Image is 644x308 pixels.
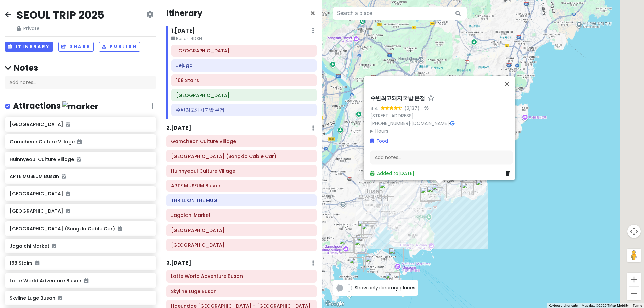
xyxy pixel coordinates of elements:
[171,197,312,203] h6: THRILL ON THE MUG!
[370,150,513,165] div: Add notes...
[310,9,315,17] button: Close
[62,101,98,112] img: marker
[627,273,641,286] button: Zoom in
[17,25,104,32] span: Private
[77,157,81,162] i: Added to itinerary
[432,184,447,198] div: 수변최고돼지국밥 본점
[171,153,312,159] h6: Songdo Bay Station (Songdo Cable Car)
[333,7,467,20] input: Search a place
[77,139,82,144] i: Added to itinerary
[10,278,151,284] h6: Lotte World Adventure Busan
[10,260,151,266] h6: 168 Stairs
[499,76,515,92] button: Close
[429,173,443,188] div: SPA LAND Centum City
[420,105,428,112] div: ·
[58,42,93,52] button: Share
[627,225,641,238] button: Map camera controls
[58,296,62,300] i: Added to itinerary
[10,208,151,214] h6: [GEOGRAPHIC_DATA]
[370,137,388,145] a: Food
[10,191,151,197] h6: [GEOGRAPHIC_DATA]
[365,256,380,270] div: Huinnyeoul Culture Village
[356,235,370,249] div: Busan Tower
[549,303,578,308] button: Keyboard shortcuts
[118,226,122,231] i: Added to itinerary
[10,226,151,232] h6: [GEOGRAPHIC_DATA] (Songdo Cable Car)
[66,191,70,196] i: Added to itinerary
[339,238,354,253] div: Gamcheon Culture Village
[176,107,312,113] h6: 수변최고돼지국밥 본점
[582,304,629,307] span: Map data ©2025 TMap Mobility
[379,182,394,197] div: Nogadeulda Nog Cafe 녹아들다 녹카페
[404,105,420,112] div: (2,137)
[13,101,98,112] h4: Attractions
[370,105,381,112] div: 4.4
[171,35,317,42] small: Busan 4D3N
[5,63,156,73] h4: Notes
[84,278,88,283] i: Added to itinerary
[355,284,415,291] span: Show only itinerary places
[370,120,410,127] a: [PHONE_NUMBER]
[176,77,312,83] h6: 168 Stairs
[52,244,56,248] i: Added to itinerary
[10,156,151,162] h6: Huinnyeoul Culture Village
[171,183,312,189] h6: ARTE MUSEUM Busan
[166,8,202,18] h4: Itinerary
[363,221,378,236] div: Busan station
[35,261,39,265] i: Added to itinerary
[17,8,104,22] h2: SEOUL TRIP 2025
[176,62,312,68] h6: Jejuga
[370,112,414,119] a: [STREET_ADDRESS]
[385,272,400,287] div: THRILL ON THE MUG!
[627,287,641,300] button: Zoom out
[324,299,346,308] img: Google
[324,299,346,308] a: Open this area in Google Maps (opens a new window)
[627,249,641,262] button: Drag Pegman onto the map to open Street View
[310,8,315,19] span: Close itinerary
[62,174,66,179] i: Added to itinerary
[171,138,312,144] h6: Gamcheon Culture Village
[411,120,449,127] a: [DOMAIN_NAME]
[176,92,312,98] h6: Gwangalli Beach
[171,242,312,248] h6: Busan Tower
[370,95,513,135] div: · ·
[349,257,364,272] div: Songdo Bay Station (Songdo Cable Car)
[450,121,454,126] i: Google Maps
[171,212,312,218] h6: Jagalchi Market
[10,121,151,127] h6: [GEOGRAPHIC_DATA]
[5,76,156,90] div: Add notes...
[354,239,369,254] div: Jagalchi Market
[633,304,642,307] a: Terms
[176,48,312,54] h6: Busan station
[10,173,151,179] h6: ARTE MUSEUM Busan
[428,95,434,102] a: Star place
[459,181,474,195] div: BUSAN X the SKY
[5,42,53,52] button: Itinerary
[99,42,140,52] button: Publish
[427,186,441,201] div: Millac The Market
[10,295,151,301] h6: Skyline Luge Busan
[506,170,513,177] a: Delete place
[420,187,435,202] div: Gwangalli Beach
[10,243,151,249] h6: Jagalchi Market
[171,27,195,35] h6: 1 . [DATE]
[166,125,191,132] h6: 2 . [DATE]
[10,139,151,145] h6: Gamcheon Culture Village
[171,273,312,279] h6: Lotte World Adventure Busan
[166,260,191,267] h6: 3 . [DATE]
[66,122,70,127] i: Added to itinerary
[361,223,376,238] div: Jejuga
[370,170,414,177] a: Added to[DATE]
[171,168,312,174] h6: Huinnyeoul Culture Village
[171,227,312,233] h6: BIFF Square
[389,248,404,262] div: ARTE MUSEUM Busan
[461,182,476,197] div: Haeundae Blueline Park - Mipo Station
[66,209,70,213] i: Added to itinerary
[370,95,425,102] h6: 수변최고돼지국밥 본점
[476,179,490,194] div: Haeundae Blueline Park - Cheongsapo Station
[358,220,372,235] div: 168 Stairs
[370,127,513,135] summary: Hours
[171,288,312,294] h6: Skyline Luge Busan
[353,237,368,252] div: BIFF Square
